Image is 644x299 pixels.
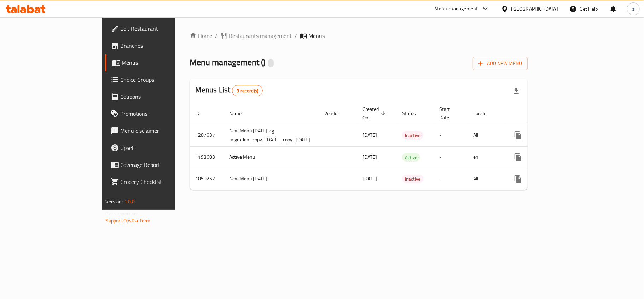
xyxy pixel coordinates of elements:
h2: Menus List [195,85,263,96]
a: Upsell [105,139,210,156]
td: - [434,146,468,168]
span: Version: [106,197,123,206]
a: Restaurants management [220,32,292,40]
span: Restaurants management [229,32,292,40]
div: Active [402,153,420,162]
li: / [215,32,217,40]
span: [DATE] [362,174,377,183]
a: Choice Groups [105,71,210,88]
div: Inactive [402,131,423,140]
table: enhanced table [190,103,583,190]
span: Vendor [324,109,348,118]
div: [GEOGRAPHIC_DATA] [511,5,558,13]
span: Coverage Report [121,160,204,169]
span: [DATE] [362,152,377,162]
span: Promotions [121,109,204,118]
a: Support.OpsPlatform [106,216,151,225]
a: Edit Restaurant [105,20,210,37]
a: Menu disclaimer [105,122,210,139]
span: ID [195,109,209,118]
button: more [510,149,527,166]
a: Coverage Report [105,156,210,173]
a: Branches [105,37,210,54]
span: 1.0.0 [124,197,135,206]
button: more [510,170,527,187]
td: All [468,124,504,146]
li: / [295,32,297,40]
span: Start Date [439,105,459,122]
span: [DATE] [362,130,377,140]
nav: breadcrumb [190,32,528,40]
span: Menus [122,58,204,67]
a: Grocery Checklist [105,173,210,190]
th: Actions [504,103,583,124]
div: Total records count [232,85,263,96]
td: en [468,146,504,168]
span: Inactive [402,131,423,140]
button: Change Status [527,149,544,166]
td: All [468,168,504,190]
span: Menus [308,32,325,40]
span: Inactive [402,175,423,183]
span: Add New Menu [478,59,522,68]
td: Active Menu [224,146,319,168]
span: Created On [362,105,388,122]
span: Branches [121,41,204,50]
span: Menu management ( ) [190,54,265,70]
span: Edit Restaurant [121,24,204,33]
span: Locale [473,109,495,118]
span: Active [402,153,420,162]
a: Coupons [105,88,210,105]
a: Menus [105,54,210,71]
td: New Menu [DATE]-cg migration_copy_[DATE]_copy_[DATE] [224,124,319,146]
button: more [510,127,527,144]
span: Get support on: [106,209,138,218]
td: New Menu [DATE] [224,168,319,190]
button: Add New Menu [473,57,528,70]
div: Menu-management [435,5,478,13]
button: Change Status [527,170,544,187]
span: Status [402,109,425,118]
span: Name [229,109,251,118]
button: Change Status [527,127,544,144]
a: Promotions [105,105,210,122]
span: Menu disclaimer [121,126,204,135]
span: Choice Groups [121,75,204,84]
span: Coupons [121,92,204,101]
td: - [434,168,468,190]
td: - [434,124,468,146]
span: Upsell [121,143,204,152]
span: Grocery Checklist [121,177,204,186]
span: z [632,5,634,13]
span: 3 record(s) [232,88,262,94]
div: Export file [508,82,525,99]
